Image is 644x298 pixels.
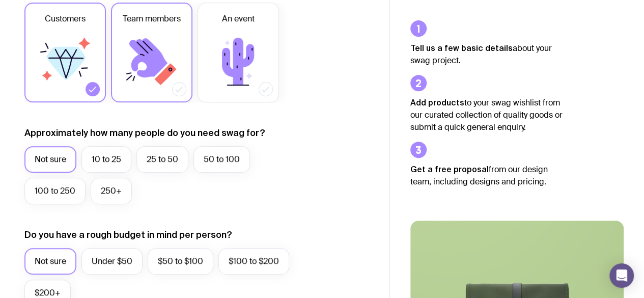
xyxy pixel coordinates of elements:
[410,163,563,188] p: from our design team, including designs and pricing.
[410,165,489,174] strong: Get a free proposal
[410,42,563,67] p: about your swag project.
[24,178,86,204] label: 100 to 250
[24,229,232,241] label: Do you have a rough budget in mind per person?
[91,178,132,204] label: 250+
[410,96,563,133] p: to your swag wishlist from our curated collection of quality goods or submit a quick general enqu...
[24,248,76,275] label: Not sure
[81,146,131,173] label: 10 to 25
[193,146,250,173] label: 50 to 100
[148,248,213,275] label: $50 to $100
[45,13,86,25] span: Customers
[410,98,464,107] strong: Add products
[222,13,255,25] span: An event
[410,43,513,52] strong: Tell us a few basic details
[609,263,634,288] div: Open Intercom Messenger
[136,146,188,173] label: 25 to 50
[24,146,76,173] label: Not sure
[24,127,265,139] label: Approximately how many people do you need swag for?
[218,248,289,275] label: $100 to $200
[81,248,143,275] label: Under $50
[123,13,181,25] span: Team members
